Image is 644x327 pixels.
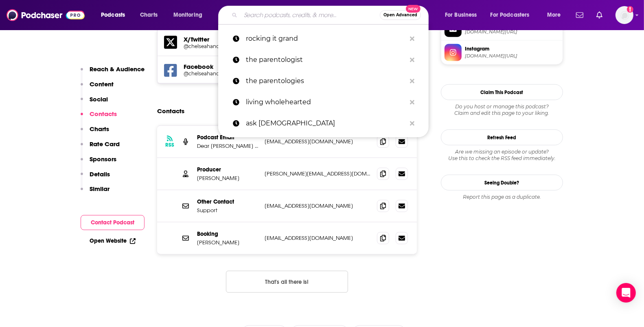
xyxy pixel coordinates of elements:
[573,8,587,22] a: Show notifications dropdown
[81,110,117,125] button: Contacts
[184,63,251,70] h5: Facebook
[90,80,114,88] p: Content
[441,84,563,100] button: Claim This Podcast
[246,28,406,49] p: rocking it grand
[491,9,530,21] span: For Podcasters
[197,207,258,214] p: Support
[616,6,633,24] span: Logged in as agoldsmithwissman
[81,95,108,110] button: Social
[241,9,380,22] input: Search podcasts, credits, & more...
[627,6,633,13] svg: Add a profile image
[81,140,120,155] button: Rate Card
[140,9,158,21] span: Charts
[90,185,110,193] p: Similar
[101,9,125,21] span: Podcasts
[218,92,429,113] a: living wholehearted
[168,9,213,22] button: open menu
[81,185,110,200] button: Similar
[197,198,258,205] p: Other Contact
[184,43,251,49] a: @chelseahandler
[380,10,421,20] button: Open AdvancedNew
[218,49,429,70] a: the parentologist
[441,149,563,162] div: Are we missing an episode or update? Use this to check the RSS feed immediately.
[197,239,258,246] p: [PERSON_NAME]
[441,103,563,110] span: Do you host or manage this podcast?
[439,9,487,22] button: open menu
[197,134,258,141] p: Podcast Email
[441,175,563,191] a: Seeing Double?
[135,9,162,22] a: Charts
[265,138,370,145] p: [EMAIL_ADDRESS][DOMAIN_NAME]
[197,166,258,173] p: Producer
[157,103,184,119] h2: Contacts
[90,95,108,103] p: Social
[7,7,85,23] img: Podchaser - Follow, Share and Rate Podcasts
[184,35,251,43] h5: X/Twitter
[265,235,370,241] p: [EMAIL_ADDRESS][DOMAIN_NAME]
[246,49,406,70] p: the parentologist
[81,65,145,80] button: Reach & Audience
[90,237,136,244] a: Open Website
[445,44,559,61] a: Instagram[DOMAIN_NAME][URL]
[616,6,633,24] img: User Profile
[465,29,559,35] span: twitter.com/chelseahandler
[226,271,348,293] button: Nothing here.
[441,103,563,116] div: Claim and edit this page to your liking.
[218,70,429,92] a: the parentologies
[441,129,563,145] button: Refresh Feed
[218,28,429,49] a: rocking it grand
[465,53,559,59] span: instagram.com/chelseahandler
[265,202,370,209] p: [EMAIL_ADDRESS][DOMAIN_NAME]
[81,80,114,95] button: Content
[593,8,606,22] a: Show notifications dropdown
[406,5,421,13] span: New
[465,45,559,53] span: Instagram
[81,125,109,140] button: Charts
[246,92,406,113] p: living wholehearted
[197,143,258,149] p: Dear [PERSON_NAME] Podcast Email
[81,215,145,230] button: Contact Podcast
[616,283,636,303] div: Open Intercom Messenger
[173,9,202,21] span: Monitoring
[265,170,370,177] p: [PERSON_NAME][EMAIL_ADDRESS][DOMAIN_NAME]
[218,113,429,134] a: ask [DEMOGRAPHIC_DATA]
[246,70,406,92] p: the parentologies
[383,13,417,17] span: Open Advanced
[165,142,174,148] h3: RSS
[90,110,117,118] p: Contacts
[197,175,258,182] p: [PERSON_NAME]
[246,113,406,134] p: ask iliza
[226,6,436,24] div: Search podcasts, credits, & more...
[90,125,109,133] p: Charts
[184,70,251,77] a: @chelseahandler
[547,9,561,21] span: More
[81,170,110,185] button: Details
[441,194,563,200] div: Report this page as a duplicate.
[616,6,633,24] button: Show profile menu
[90,140,120,148] p: Rate Card
[485,9,541,22] button: open menu
[90,65,145,73] p: Reach & Audience
[445,9,477,21] span: For Business
[95,9,136,22] button: open menu
[90,155,116,163] p: Sponsors
[541,9,571,22] button: open menu
[90,170,110,178] p: Details
[197,230,258,237] p: Booking
[81,155,116,170] button: Sponsors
